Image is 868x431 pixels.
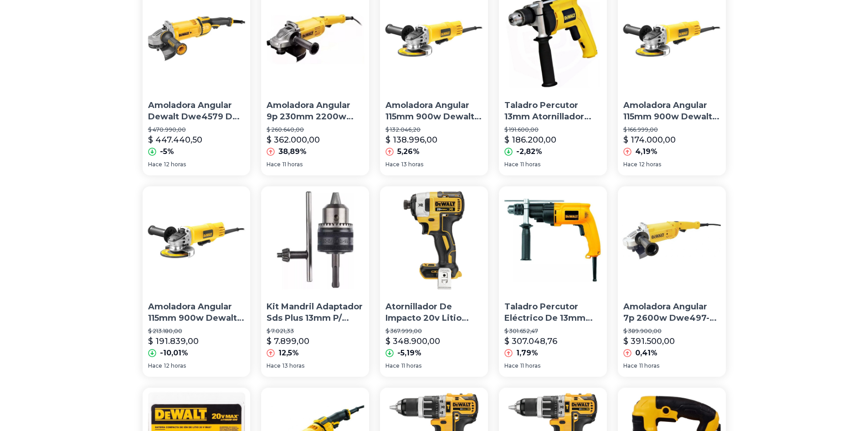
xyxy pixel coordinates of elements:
[148,301,245,324] p: Amoladora Angular 115mm 900w Dewalt Dwe412 Dewalt Dwe4120-ar Color Amarillo Frecuencia 50 Hz
[148,133,202,146] p: $ 447.440,50
[385,335,440,348] p: $ 348.900,00
[278,348,299,359] p: 12,5%
[499,186,607,294] img: Taladro Percutor Eléctrico De 13mm Dewalt Dw505 800w 220v Color Amarillo Frecuencia 50 Hz
[504,328,601,335] p: $ 301.652,47
[267,328,364,335] p: $ 7.021,33
[160,146,174,157] p: -5%
[639,362,659,369] span: 11 horas
[267,301,364,324] p: Kit Mandril Adaptador Sds Plus 13mm P/ Bosch [PERSON_NAME]
[618,186,726,377] a: Amoladora Angular 7p 2600w Dwe497-ar Dewalt Dwe497-arAmoladora Angular 7p 2600w Dwe497-ar Dewalt ...
[143,186,251,377] a: Amoladora Angular 115mm 900w Dewalt Dwe412 Dewalt Dwe4120-ar Color Amarillo Frecuencia 50 HzAmola...
[516,348,538,359] p: 1,79%
[261,186,369,294] img: Kit Mandril Adaptador Sds Plus 13mm P/ Bosch Makita Dewalt
[520,161,540,168] span: 11 horas
[267,126,364,133] p: $ 260.640,00
[148,100,245,123] p: Amoladora Angular Dewalt Dwe4579 De 60 hz Color Amarillo 2700 w 220 v + Accesorio
[639,161,661,168] span: 12 horas
[278,146,307,157] p: 38,89%
[148,362,162,369] span: Hace
[164,362,186,369] span: 12 horas
[623,126,720,133] p: $ 166.999,00
[160,348,188,359] p: -10,01%
[385,133,437,146] p: $ 138.996,00
[623,362,637,369] span: Hace
[385,301,483,324] p: Atornillador De Impacto 20v Litio Dewalt Dcf887b Sin Bateria Color Amarillo Frecuencia 0
[385,362,400,369] span: Hace
[164,161,186,168] span: 12 horas
[504,161,519,168] span: Hace
[267,133,320,146] p: $ 362.000,00
[623,328,720,335] p: $ 389.900,00
[148,328,245,335] p: $ 213.180,00
[623,301,720,324] p: Amoladora Angular 7p 2600w Dwe497-ar Dewalt Dwe497-ar
[267,335,309,348] p: $ 7.899,00
[385,100,483,123] p: Amoladora Angular 115mm 900w Dewalt Dwe412 Dewalt Dwe4120-ar Color Amarillo Frecuencia 50 Hz
[397,348,421,359] p: -5,19%
[401,362,421,369] span: 11 horas
[504,126,601,133] p: $ 191.600,00
[148,126,245,133] p: $ 470.990,00
[504,335,557,348] p: $ 307.048,76
[623,133,676,146] p: $ 174.000,00
[385,126,483,133] p: $ 132.046,20
[282,362,304,369] span: 13 horas
[385,161,400,168] span: Hace
[397,146,420,157] p: 5,26%
[504,362,519,369] span: Hace
[520,362,540,369] span: 11 horas
[504,100,601,123] p: Taladro Percutor 13mm Atornillador Dewalt Dw508s 800w Color Amarillo Frecuencia 50 Hz
[143,186,251,294] img: Amoladora Angular 115mm 900w Dewalt Dwe412 Dewalt Dwe4120-ar Color Amarillo Frecuencia 50 Hz
[618,186,726,294] img: Amoladora Angular 7p 2600w Dwe497-ar Dewalt Dwe497-ar
[148,335,199,348] p: $ 191.839,00
[385,328,483,335] p: $ 367.999,00
[380,186,488,377] a: Atornillador De Impacto 20v Litio Dewalt Dcf887b Sin Bateria Color Amarillo Frecuencia 0Atornilla...
[282,161,303,168] span: 11 horas
[261,186,369,377] a: Kit Mandril Adaptador Sds Plus 13mm P/ Bosch Makita DewaltKit Mandril Adaptador Sds Plus 13mm P/ ...
[380,186,488,294] img: Atornillador De Impacto 20v Litio Dewalt Dcf887b Sin Bateria Color Amarillo Frecuencia 0
[516,146,542,157] p: -2,82%
[267,161,281,168] span: Hace
[623,100,720,123] p: Amoladora Angular 115mm 900w Dewalt Dwe412 Dewalt Dwe4120-ar Color Amarillo Frecuencia 50 Hz
[504,133,556,146] p: $ 186.200,00
[623,335,675,348] p: $ 391.500,00
[635,146,657,157] p: 4,19%
[267,362,281,369] span: Hace
[623,161,637,168] span: Hace
[401,161,423,168] span: 13 horas
[499,186,607,377] a: Taladro Percutor Eléctrico De 13mm Dewalt Dw505 800w 220v Color Amarillo Frecuencia 50 HzTaladro ...
[267,100,364,123] p: Amoladora Angular 9p 230mm 2200w Dwe490 Dewalt Dwe490-ar
[504,301,601,324] p: Taladro Percutor Eléctrico De 13mm Dewalt Dw505 800w 220v Color Amarillo Frecuencia 50 Hz
[635,348,657,359] p: 0,41%
[148,161,162,168] span: Hace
